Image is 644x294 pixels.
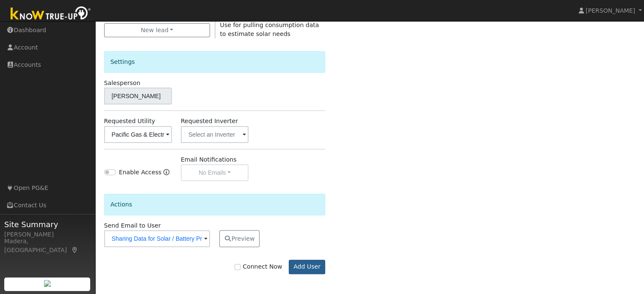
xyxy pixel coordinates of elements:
[104,79,141,88] label: Salesperson
[71,247,79,253] a: Map
[44,280,51,287] img: retrieve
[119,168,162,177] label: Enable Access
[104,88,172,104] input: Select a User
[163,168,169,181] a: Enable Access
[104,51,326,73] div: Settings
[104,117,155,126] label: Requested Utility
[104,221,161,230] label: Send Email to User
[4,237,91,255] div: Madera, [GEOGRAPHIC_DATA]
[289,260,326,274] button: Add User
[4,230,91,239] div: [PERSON_NAME]
[235,264,240,270] input: Connect Now
[4,219,91,230] span: Site Summary
[220,22,319,37] span: Use for pulling consumption data to estimate solar needs
[181,155,237,164] label: Email Notifications
[181,117,238,126] label: Requested Inverter
[181,126,249,143] input: Select an Inverter
[104,230,210,247] input: No Email
[6,5,95,24] img: Know True-Up
[104,23,210,38] button: New lead
[104,194,326,215] div: Actions
[104,126,172,143] input: Select a Utility
[235,262,282,271] label: Connect Now
[219,230,260,247] button: Preview
[586,7,635,14] span: [PERSON_NAME]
